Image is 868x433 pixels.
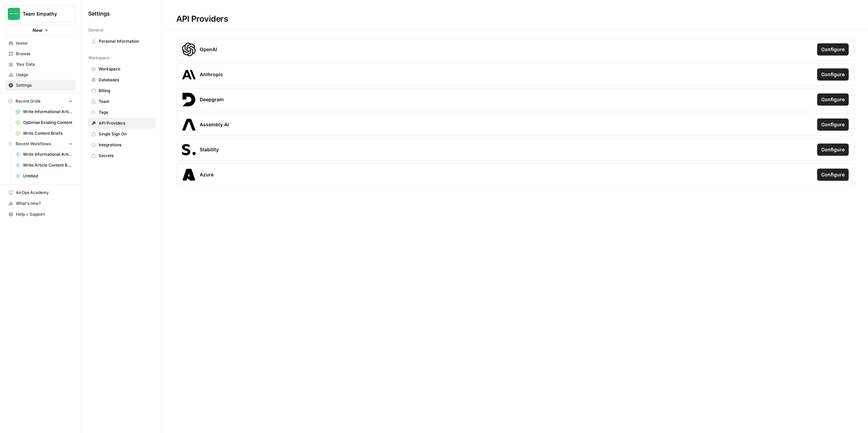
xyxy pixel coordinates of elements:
[163,14,242,24] div: API Providers
[821,146,845,153] span: Configure
[99,99,153,105] span: Team
[88,129,156,139] a: Single Sign On
[821,71,845,78] span: Configure
[23,162,73,168] span: Write Article Content Brief
[23,173,73,179] span: Untitled
[821,171,845,178] span: Configure
[5,48,76,59] a: Browse
[88,36,156,47] a: Personal Information
[200,121,229,128] span: Assembly AI
[88,64,156,74] a: Workspace
[99,120,153,126] span: API Providers
[5,38,76,49] a: Home
[817,118,849,131] button: Configure
[99,153,153,159] span: Secrets
[99,131,153,137] span: Single Sign On
[16,51,73,57] span: Browse
[5,5,76,22] button: Workspace: Team Empathy
[817,169,849,181] button: Configure
[23,120,73,126] span: Optimise Existing Content
[5,209,76,220] button: Help + Support
[99,77,153,83] span: Databases
[88,118,156,129] a: API Providers
[99,142,153,148] span: Integrations
[200,96,224,103] span: Deepgram
[16,61,73,67] span: Your Data
[16,211,73,217] span: Help + Support
[99,66,153,72] span: Workspace
[821,46,845,53] span: Configure
[5,25,76,35] button: New
[200,46,217,53] span: OpenAI
[88,9,110,18] span: Settings
[5,59,76,70] a: Your Data
[5,80,76,91] a: Settings
[88,55,110,61] span: Workspace
[821,121,845,128] span: Configure
[817,68,849,81] button: Configure
[88,150,156,161] a: Secrets
[16,82,73,88] span: Settings
[200,171,214,178] span: Azure
[16,72,73,78] span: Usage
[821,96,845,103] span: Configure
[88,139,156,150] a: Integrations
[13,128,76,139] a: Write Content Briefs
[5,139,76,149] button: Recent Workflows
[817,144,849,156] button: Configure
[88,85,156,96] a: Billing
[16,98,40,104] span: Recent Grids
[16,141,51,147] span: Recent Workflows
[13,117,76,128] a: Optimise Existing Content
[16,190,73,196] span: AirOps Academy
[88,27,103,33] span: General
[5,187,76,198] a: AirOps Academy
[23,109,73,115] span: Write Informational Articles
[817,43,849,56] button: Configure
[16,40,73,46] span: Home
[200,146,219,153] span: Stability
[6,198,75,209] div: What's new?
[99,38,153,44] span: Personal Information
[99,88,153,94] span: Billing
[88,74,156,85] a: Databases
[88,107,156,118] a: Tags
[23,151,73,157] span: Write Informational Article Outline
[13,149,76,160] a: Write Informational Article Outline
[23,130,73,136] span: Write Content Briefs
[88,96,156,107] a: Team
[5,96,76,106] button: Recent Grids
[99,109,153,115] span: Tags
[5,69,76,80] a: Usage
[13,106,76,117] a: Write Informational Articles
[33,27,42,34] span: New
[23,10,64,17] span: Team Empathy
[817,93,849,106] button: Configure
[13,171,76,181] a: Untitled
[200,71,223,78] span: Anthropic
[8,8,20,20] img: Team Empathy Logo
[5,198,76,209] button: What's new?
[13,160,76,171] a: Write Article Content Brief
